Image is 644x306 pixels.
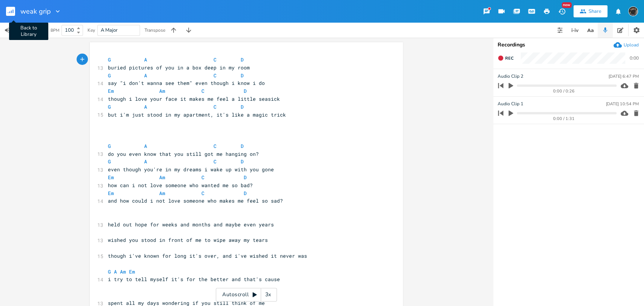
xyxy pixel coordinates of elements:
span: C [201,190,204,197]
span: Em [129,268,135,275]
span: D [244,88,247,94]
span: how can i not love someone who wanted me so bad? [108,182,253,189]
span: G [108,143,111,149]
span: A [144,72,147,79]
span: Audio Clip 2 [498,73,523,80]
div: [DATE] 6:47 PM [609,74,639,78]
span: Em [108,190,114,197]
span: A Major [101,27,118,34]
span: A [144,143,147,149]
span: even though you're in my dreams i wake up with you gone [108,166,274,173]
span: A [144,56,147,63]
div: Recordings [498,42,639,48]
span: G [108,103,111,110]
div: Autoscroll [216,288,277,301]
div: [DATE] 10:54 PM [606,102,639,106]
span: but i'm just stood in my apartment, it's like a magic trick [108,111,286,118]
span: and how could i not love someone who makes me feel so sad? [108,197,283,204]
img: August Tyler Gallant [628,6,638,16]
span: weak grip [20,8,51,15]
span: C [214,143,217,149]
span: Am [159,190,165,197]
span: i try to tell myself it's for the better and that's cause [108,276,280,283]
span: C [214,72,217,79]
button: Rec [495,52,516,64]
span: Em [108,88,114,94]
span: though i love your face it makes me feel a little seasick [108,95,280,102]
span: held out hope for weeks and months and maybe even years [108,221,274,228]
div: New [562,2,572,8]
div: Key [88,28,95,32]
button: Upload [613,41,639,49]
div: 3x [261,288,275,301]
span: D [241,103,244,110]
div: 0:00 / 0:26 [511,89,616,93]
span: C [214,56,217,63]
span: C [214,158,217,165]
span: G [108,72,111,79]
span: Rec [505,55,513,61]
span: though i've known for long it's over, and i've wished it never was [108,252,307,259]
span: G [108,56,111,63]
button: Share [573,5,607,17]
span: D [244,174,247,181]
span: D [244,190,247,197]
span: D [241,158,244,165]
div: BPM [51,28,59,32]
span: C [201,174,204,181]
div: Share [589,8,601,15]
div: Transpose [144,28,165,32]
div: Upload [624,42,639,48]
span: wished you stood in front of me to wipe away my tears [108,237,268,243]
span: Am [120,268,126,275]
span: G [108,268,111,275]
span: A [144,158,147,165]
span: A [114,268,117,275]
span: Am [159,88,165,94]
div: 0:00 [630,56,639,60]
span: D [241,72,244,79]
span: buried pictures of you in a box deep in my room [108,64,250,71]
div: 0:00 / 1:31 [511,117,616,121]
span: D [241,143,244,149]
span: A [144,103,147,110]
span: Audio Clip 1 [498,100,523,108]
span: C [201,88,204,94]
button: Back to Library [6,2,21,20]
span: Am [159,174,165,181]
span: say "i don't wanna see them" even though i know i do [108,80,265,86]
span: do you even know that you still got me hanging on? [108,151,259,157]
button: New [554,5,569,18]
span: G [108,158,111,165]
span: C [214,103,217,110]
span: D [241,56,244,63]
span: Em [108,174,114,181]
